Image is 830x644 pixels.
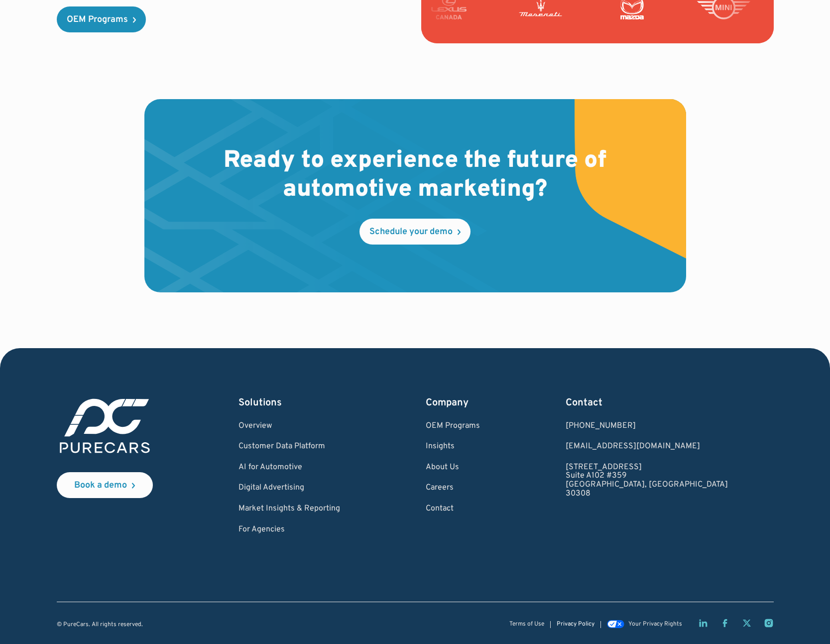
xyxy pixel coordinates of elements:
a: Digital Advertising [238,484,340,493]
div: Company [426,396,480,410]
a: Privacy Policy [557,621,594,628]
a: Email us [566,442,728,451]
a: OEM Programs [426,422,480,431]
img: purecars logo [57,396,153,456]
a: Book a demo [57,472,153,498]
a: Terms of Use [509,621,544,628]
a: Customer Data Platform [238,442,340,451]
a: OEM Programs [57,6,146,32]
a: Careers [426,484,480,493]
div: [PHONE_NUMBER] [566,422,728,431]
a: Twitter X page [742,618,752,628]
div: OEM Programs [67,15,128,24]
div: Your Privacy Rights [628,621,682,628]
div: © PureCars. All rights reserved. [57,622,143,628]
div: Schedule your demo [369,228,453,237]
a: For Agencies [238,525,340,534]
div: Solutions [238,396,340,410]
a: Your Privacy Rights [607,621,682,628]
a: Contact [426,505,480,514]
a: Facebook page [720,618,730,628]
a: LinkedIn page [698,618,708,628]
a: Market Insights & Reporting [238,505,340,514]
a: Instagram page [764,618,774,628]
a: [STREET_ADDRESS]Suite A102 #359[GEOGRAPHIC_DATA], [GEOGRAPHIC_DATA]30308 [566,463,728,498]
a: Insights [426,442,480,451]
a: About Us [426,463,480,472]
div: Book a demo [74,481,127,490]
a: Schedule your demo [359,219,471,245]
a: AI for Automotive [238,463,340,472]
h2: Ready to experience the future of automotive marketing? [208,147,622,204]
a: Overview [238,422,340,431]
div: Contact [566,396,728,410]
